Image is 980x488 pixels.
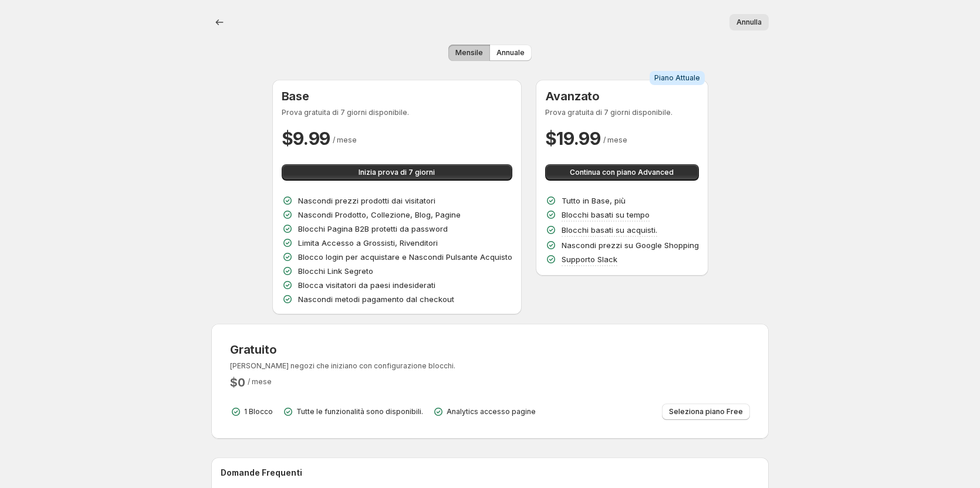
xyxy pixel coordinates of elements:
button: Annuale [489,45,532,61]
p: Blocchi basati su tempo [562,209,650,221]
p: Nascondi metodi pagamento dal checkout [298,293,454,305]
h2: $ 19.99 [545,127,601,150]
button: Seleziona piano Free [662,404,750,420]
p: Prova gratuita di 7 giorni disponibile. [282,108,512,117]
p: 1 Blocco [244,407,273,416]
span: Annuale [496,48,525,57]
span: Annulla [736,18,762,27]
span: Continua con piano Advanced [570,168,674,177]
p: Nascondi prezzi su Google Shopping [562,239,699,251]
span: Inizia prova di 7 giorni [359,168,435,177]
span: / mese [333,135,357,144]
h2: $ 9.99 [282,127,331,150]
span: / mese [603,135,627,144]
p: Blocchi Pagina B2B protetti da password [298,223,448,235]
p: Tutte le funzionalità sono disponibili. [296,407,423,416]
h3: Base [282,89,512,103]
p: Tutto in Base, più [562,195,626,206]
h3: Gratuito [230,343,455,357]
span: Seleziona piano Free [669,407,743,416]
h3: Avanzato [545,89,699,103]
p: Supporto Slack [562,253,617,265]
p: Blocca visitatori da paesi indesiderati [298,279,435,291]
button: Continua con piano Advanced [545,164,699,181]
button: Inizia prova di 7 giorni [282,164,512,181]
p: Prova gratuita di 7 giorni disponibile. [545,108,699,117]
p: Blocchi Link Segreto [298,265,373,277]
span: / mese [248,377,272,386]
p: Blocchi basati su acquisti. [562,224,657,236]
h2: Domande Frequenti [221,467,759,479]
p: [PERSON_NAME] negozi che iniziano con configurazione blocchi. [230,361,455,371]
p: Nascondi Prodotto, Collezione, Blog, Pagine [298,209,461,221]
p: Nascondi prezzi prodotti dai visitatori [298,195,435,206]
button: Indietro [211,14,228,30]
span: Mensile [455,48,483,57]
p: Blocco login per acquistare e Nascondi Pulsante Acquisto [298,251,512,263]
p: Limita Accesso a Grossisti, Rivenditori [298,237,438,249]
span: Piano Attuale [654,73,700,83]
p: Analytics accesso pagine [447,407,536,416]
button: Annulla [729,14,769,30]
h2: $ 0 [230,375,245,389]
button: Mensile [448,45,490,61]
